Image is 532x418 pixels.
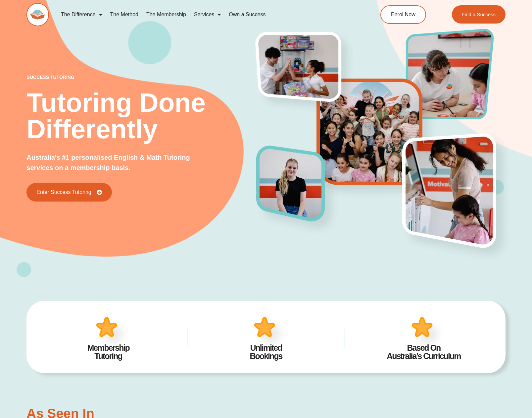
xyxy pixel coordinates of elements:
span: Enrol Now [391,12,415,17]
p: success tutoring [26,75,256,80]
a: The Method [106,7,142,22]
h2: Unlimited Bookings [197,344,335,360]
a: The Membership [142,7,190,22]
span: Enter Success Tutoring [36,190,91,195]
p: Australia's #1 personalised English & Math Tutoring services on a membership basis. [26,152,194,173]
span: Find a Success [461,12,496,17]
h2: Based On Australia’s Curriculum [355,344,493,360]
h2: Tutoring Done Differently [26,90,256,143]
h2: Membership Tutoring [39,344,177,360]
a: Enter Success Tutoring [26,183,112,202]
a: Find a Success [452,5,506,24]
a: Enrol Now [380,5,426,24]
a: Own a Success [225,7,269,22]
nav: Menu [57,7,353,22]
a: Services [190,7,225,22]
a: The Difference [57,7,106,22]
